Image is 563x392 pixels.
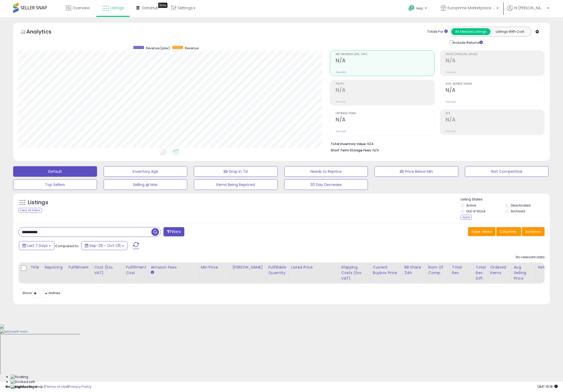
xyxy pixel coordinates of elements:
h2: N/A [336,117,434,124]
span: Ordered Items [336,112,434,115]
div: Min Price [201,265,228,270]
div: Apply [461,215,472,220]
span: Net Revenue (Exc. VAT) [336,53,434,56]
h5: Analytics [26,28,62,37]
button: Columns [496,227,521,236]
button: BB Price Below Min [374,166,458,177]
span: Columns [500,229,516,234]
label: Active [466,203,476,208]
small: Prev: N/A [336,100,346,103]
button: BB Drop in 7d [194,166,278,177]
i: Get Help [408,5,415,11]
div: Fulfillable Quantity [268,265,287,276]
small: Prev: N/A [336,71,346,74]
h2: N/A [446,87,544,94]
span: Sep-29 - Oct-05 [89,243,121,248]
a: Help [404,1,432,17]
label: Deactivated [511,203,531,208]
label: Archived [511,209,525,213]
img: Docked Right [11,385,37,390]
span: Revenue [185,46,199,50]
button: Sep-29 - Oct-05 [81,241,127,250]
div: Tooltip anchor [158,3,167,8]
span: Hi [PERSON_NAME] [514,5,546,11]
p: Listing States: [461,197,550,202]
small: Prev: N/A [446,100,456,103]
div: Ordered Items [490,265,509,276]
small: Prev: N/A [446,130,456,133]
span: Profit [336,83,434,85]
div: Avg Selling Price [514,265,533,281]
div: Clear All Filters [18,208,42,213]
span: Compared to: [55,243,79,248]
div: Total Rev. [452,265,471,276]
small: Prev: N/A [336,130,346,133]
div: Cost (Exc. VAT) [94,265,122,276]
li: N/A [331,140,541,147]
span: Overview [73,5,90,11]
div: Title [31,265,40,270]
button: 30 Day Decrease [284,179,368,190]
span: Revenue (prev) [146,46,170,50]
button: Inventory Age [104,166,187,177]
div: No relevant data [516,255,545,260]
h2: N/A [336,58,434,65]
button: Last 7 Days [19,241,54,250]
div: Fulfillment [68,265,90,270]
span: Show: entries [22,290,60,295]
h2: N/A [446,58,544,65]
div: Velocity [538,265,557,270]
div: Listed Price [291,265,337,270]
div: Total Rev. Diff. [476,265,486,281]
button: Actions [522,227,545,236]
span: Avg. Buybox Share [446,83,544,85]
div: [PERSON_NAME] [233,265,264,270]
b: Total Inventory Value: [331,142,367,146]
span: Last 7 Days [27,243,48,248]
img: Floating [11,375,28,380]
label: Out of Stock [466,209,485,213]
div: Amazon Fees [151,265,196,270]
button: Top Sellers [13,179,97,190]
span: Profit [PERSON_NAME] [446,53,544,56]
button: Selling @ Max [104,179,187,190]
button: Items Being Repriced [194,179,278,190]
div: Totals For [427,29,448,34]
button: All Selected Listings [451,28,490,35]
div: Shipping Costs (Exc. VAT) [341,265,368,281]
a: Hi [PERSON_NAME] [507,5,549,17]
small: Prev: N/A [446,71,456,74]
button: Default [13,166,97,177]
h5: Listings [28,199,48,206]
div: Repricing [45,265,64,270]
h2: N/A [446,117,544,124]
div: BB Share 24h. [405,265,424,276]
div: Current Buybox Price [373,265,400,276]
span: Listings [110,5,124,11]
button: Save View [468,227,495,236]
span: Europrime Marketplace - IT [447,5,495,11]
button: Filters [163,227,184,236]
b: Short Term Storage Fees: [331,148,372,152]
small: Amazon Fees. [151,270,154,275]
button: Listings With Cost [490,28,530,35]
span: N/A [373,148,379,153]
img: Docked Left [11,380,35,385]
div: Fulfillment Cost [126,265,146,276]
button: Non Competitive [465,166,549,177]
span: ROI [446,112,544,115]
button: Needs to Reprice [284,166,368,177]
h2: N/A [336,87,434,94]
span: Help [416,6,423,11]
span: DataHub [142,5,159,11]
div: Num of Comp. [428,265,447,276]
div: Include Returns [446,39,489,45]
